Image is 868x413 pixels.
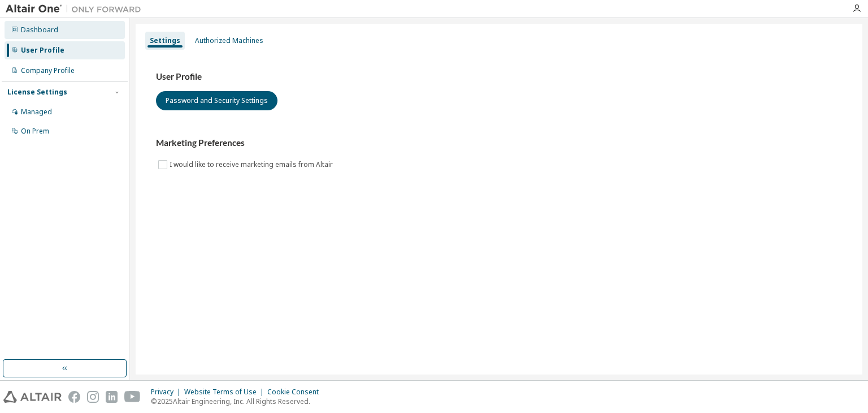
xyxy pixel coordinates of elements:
[156,71,842,83] h3: User Profile
[6,3,147,15] img: Altair One
[151,388,184,397] div: Privacy
[124,391,141,403] img: youtube.svg
[151,397,325,406] p: © 2025 Altair Engineering, Inc. All Rights Reserved.
[106,391,118,403] img: linkedin.svg
[150,36,180,45] div: Settings
[21,25,58,35] div: Dashboard
[195,36,263,45] div: Authorized Machines
[87,391,99,403] img: instagram.svg
[7,88,67,97] div: License Settings
[68,391,80,403] img: facebook.svg
[21,46,64,55] div: User Profile
[21,107,52,117] div: Managed
[170,158,335,171] label: I would like to receive marketing emails from Altair
[156,137,842,149] h3: Marketing Preferences
[156,91,277,110] button: Password and Security Settings
[267,388,325,397] div: Cookie Consent
[3,391,62,403] img: altair_logo.svg
[21,66,75,75] div: Company Profile
[21,127,49,136] div: On Prem
[184,388,267,397] div: Website Terms of Use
